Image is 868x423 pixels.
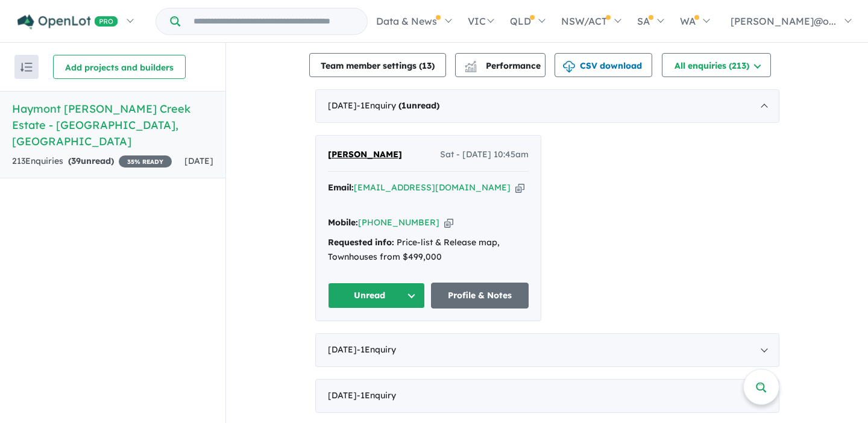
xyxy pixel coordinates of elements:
[401,100,406,111] span: 1
[315,333,779,367] div: [DATE]
[465,64,477,72] img: bar-chart.svg
[328,148,402,162] a: [PERSON_NAME]
[357,390,396,401] span: - 1 Enquir y
[465,61,476,67] img: line-chart.svg
[12,101,213,149] h5: Haymont [PERSON_NAME] Creek Estate - [GEOGRAPHIC_DATA] , [GEOGRAPHIC_DATA]
[328,236,529,265] div: Price-list & Release map, Townhouses from $499,000
[328,149,402,160] span: [PERSON_NAME]
[183,8,365,34] input: Try estate name, suburb, builder or developer
[357,344,396,355] span: - 1 Enquir y
[20,63,33,72] img: sort.svg
[440,148,529,162] span: Sat - [DATE] 10:45am
[53,55,186,79] button: Add projects and builders
[328,283,426,309] button: Unread
[455,53,546,77] button: Performance
[431,283,529,309] a: Profile & Notes
[184,155,213,166] span: [DATE]
[515,181,524,194] button: Copy
[328,217,358,228] strong: Mobile:
[315,379,779,413] div: [DATE]
[731,15,836,27] span: [PERSON_NAME]@o...
[563,61,575,73] img: download icon
[12,154,172,169] div: 213 Enquir ies
[358,217,439,228] a: [PHONE_NUMBER]
[68,155,114,166] strong: ( unread)
[17,14,118,30] img: Openlot PRO Logo White
[422,60,432,71] span: 13
[71,155,81,166] span: 39
[662,53,771,77] button: All enquiries (213)
[555,53,652,77] button: CSV download
[328,237,394,248] strong: Requested info:
[467,60,541,71] span: Performance
[315,89,779,123] div: [DATE]
[119,155,172,168] span: 35 % READY
[328,182,354,193] strong: Email:
[444,216,453,229] button: Copy
[354,182,511,193] a: [EMAIL_ADDRESS][DOMAIN_NAME]
[398,100,439,111] strong: ( unread)
[357,100,439,111] span: - 1 Enquir y
[309,53,446,77] button: Team member settings (13)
